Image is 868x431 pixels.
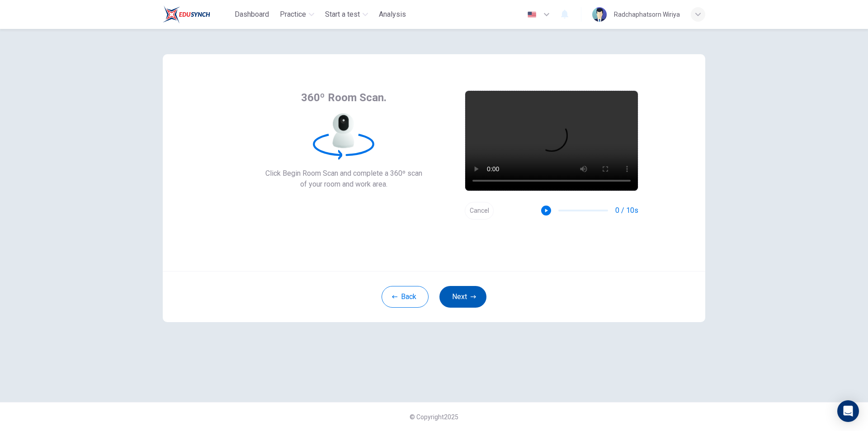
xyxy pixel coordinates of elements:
div: Open Intercom Messenger [837,400,859,422]
img: en [526,11,538,18]
span: Click Begin Room Scan and complete a 360º scan [265,168,422,179]
button: Next [439,286,486,308]
span: Analysis [379,9,406,20]
span: 360º Room Scan. [301,90,387,105]
span: Practice [280,9,306,20]
button: Back [382,286,429,308]
span: of your room and work area. [265,179,422,190]
a: Train Test logo [163,5,231,23]
span: Dashboard [235,9,269,20]
span: Start a test [325,9,360,20]
button: Analysis [375,6,410,23]
img: Profile picture [592,7,607,22]
img: Train Test logo [163,5,210,23]
button: Dashboard [231,6,273,23]
span: 0 / 10s [615,205,638,216]
button: Cancel [465,202,494,220]
span: © Copyright 2025 [410,413,458,421]
button: Practice [276,6,318,23]
button: Start a test [321,6,372,23]
div: Radchaphatsorn Wiriya [614,9,680,20]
